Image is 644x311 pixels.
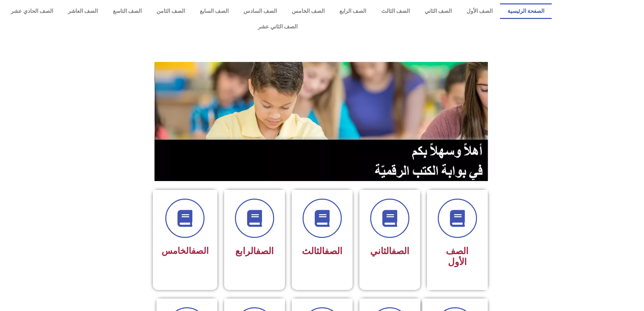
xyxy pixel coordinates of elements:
a: الصف الثاني عشر [3,19,552,35]
span: الثالث [302,246,342,257]
a: الصف الثاني [417,3,459,19]
a: الصف التاسع [105,3,149,19]
a: الصف الرابع [332,3,374,19]
a: الصف [256,246,274,257]
a: الصف الأول [459,3,500,19]
span: الصف الأول [446,246,469,267]
a: الصف الخامس [284,3,332,19]
span: الثاني [370,246,409,257]
a: الصف السابع [192,3,236,19]
a: الصف الثامن [149,3,192,19]
a: الصف السادس [236,3,284,19]
a: الصف [191,246,209,256]
span: الرابع [235,246,274,257]
a: الصف العاشر [61,3,105,19]
a: الصف [391,246,409,257]
a: الصف [325,246,342,257]
a: الصفحة الرئيسية [500,3,552,19]
a: الصف الحادي عشر [3,3,61,19]
a: الصف الثالث [374,3,417,19]
span: الخامس [162,246,209,256]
